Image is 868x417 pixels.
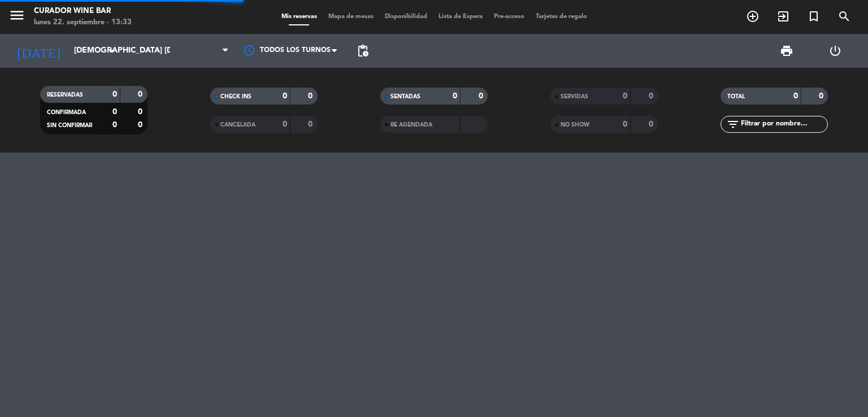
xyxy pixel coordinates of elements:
[283,120,287,128] strong: 0
[793,92,798,100] strong: 0
[561,94,588,99] span: SERVIDAS
[623,92,627,100] strong: 0
[283,92,287,100] strong: 0
[746,10,759,23] i: add_circle_outline
[819,92,826,100] strong: 0
[105,44,119,58] i: arrow_drop_down
[828,44,842,58] i: power_settings_new
[138,121,145,129] strong: 0
[138,108,145,116] strong: 0
[34,17,132,28] div: lunes 22. septiembre - 13:33
[740,118,827,131] input: Filtrar por nombre...
[390,122,432,128] span: RE AGENDADA
[837,10,851,23] i: search
[453,92,457,100] strong: 0
[112,90,117,98] strong: 0
[112,121,117,129] strong: 0
[811,34,860,68] div: LOG OUT
[356,44,370,58] span: pending_actions
[138,90,145,98] strong: 0
[112,108,117,116] strong: 0
[323,14,379,20] span: Mapa de mesas
[276,14,323,20] span: Mis reservas
[726,118,740,131] i: filter_list
[379,14,433,20] span: Disponibilidad
[623,120,627,128] strong: 0
[479,92,485,100] strong: 0
[220,94,251,99] span: CHECK INS
[776,10,790,23] i: exit_to_app
[433,14,488,20] span: Lista de Espera
[780,44,793,58] span: print
[47,123,92,128] span: SIN CONFIRMAR
[807,10,821,23] i: turned_in_not
[8,7,25,24] i: menu
[488,14,530,20] span: Pre-acceso
[649,92,656,100] strong: 0
[308,120,315,128] strong: 0
[8,38,68,63] i: [DATE]
[34,6,132,17] div: Curador Wine Bar
[390,94,420,99] span: SENTADAS
[47,110,86,115] span: CONFIRMADA
[649,120,656,128] strong: 0
[530,14,593,20] span: Tarjetas de regalo
[308,92,315,100] strong: 0
[8,7,25,28] button: menu
[220,122,255,128] span: CANCELADA
[47,92,83,98] span: RESERVADAS
[727,94,745,99] span: TOTAL
[561,122,589,128] span: NO SHOW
